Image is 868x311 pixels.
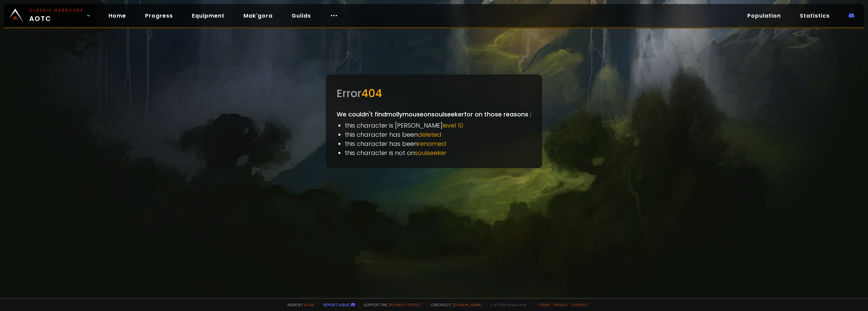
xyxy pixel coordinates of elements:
[283,302,314,307] span: Made by
[415,149,447,157] span: soulseeker
[140,9,178,23] a: Progress
[29,7,83,14] small: Classic Hardcore
[359,302,422,307] span: Support me,
[486,302,527,307] span: v. d752d5 - production
[345,130,531,139] li: this character has been
[304,302,314,307] a: a fan
[453,302,482,307] a: [DOMAIN_NAME]
[345,139,531,148] li: this character has been
[238,9,278,23] a: Mak'gora
[427,302,482,307] span: Checkout
[323,302,350,307] a: Report a bug
[442,121,463,130] span: level 10
[103,9,132,23] a: Home
[326,74,542,168] div: We couldn't find mollymouse on soulseeker for on those reasons :
[571,302,589,307] a: Consent
[345,121,531,130] li: this character is [PERSON_NAME]
[794,9,835,23] a: Statistics
[286,9,316,23] a: Guilds
[337,85,531,102] div: Error
[361,86,382,101] span: 404
[345,148,531,157] li: this character is not on
[538,302,551,307] a: Terms
[29,7,83,24] span: AOTC
[742,9,786,23] a: Population
[186,9,230,23] a: Equipment
[4,4,95,27] a: Classic HardcoreAOTC
[389,302,422,307] a: Buy me a coffee
[418,130,441,139] span: deleted
[553,302,568,307] a: Privacy
[418,139,446,148] span: renamed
